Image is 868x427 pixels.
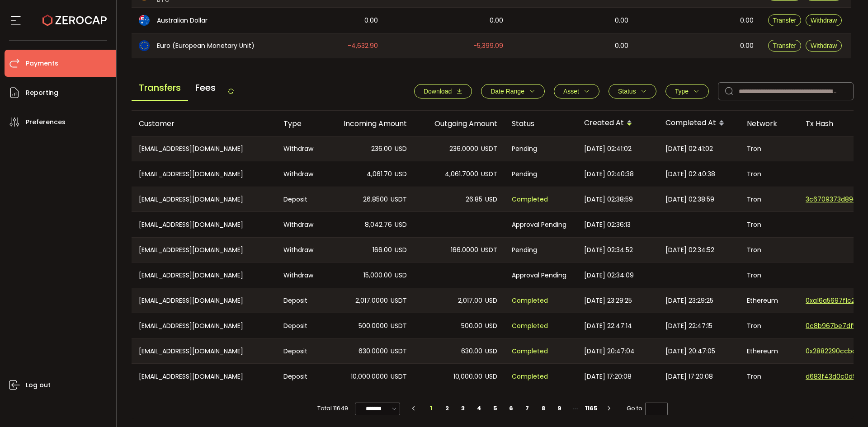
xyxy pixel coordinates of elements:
span: USDT [391,194,407,205]
span: 10,000.0000 [351,371,388,382]
span: USD [485,321,497,331]
div: Completed At [658,116,740,131]
button: Date Range [481,84,545,99]
li: 1 [423,402,439,415]
span: Transfer [773,17,797,24]
span: Type [675,88,689,95]
span: Completed [512,296,548,306]
div: [EMAIL_ADDRESS][DOMAIN_NAME] [132,187,276,211]
button: Status [609,84,656,99]
span: Payments [26,57,58,70]
span: Euro (European Monetary Unit) [157,41,255,51]
span: Completed [512,371,548,382]
span: [DATE] 23:29:25 [665,296,713,306]
div: Type [276,118,324,129]
img: eur_portfolio.svg [139,40,150,51]
span: Pending [512,169,537,179]
span: [DATE] 17:20:08 [665,371,713,382]
span: [DATE] 02:41:02 [665,144,713,154]
button: Transfer [768,14,802,26]
span: -4,632.90 [348,41,378,51]
button: Type [665,84,709,99]
span: USDT [391,296,407,306]
span: 500.00 [461,321,482,331]
span: USD [395,169,407,179]
span: 4,061.70 [367,169,392,179]
li: 6 [503,402,519,415]
div: Tron [740,313,798,338]
div: Network [740,118,798,129]
div: Deposit [276,313,324,338]
span: -5,399.09 [473,41,503,51]
span: 10,000.00 [453,371,482,382]
div: Deposit [276,339,324,363]
span: [DATE] 02:38:59 [584,194,633,205]
span: 500.0000 [359,321,388,331]
span: USD [395,245,407,255]
span: 630.0000 [359,346,388,357]
button: Download [414,84,472,99]
li: 2 [439,402,455,415]
li: 9 [551,402,567,415]
span: 15,000.00 [363,270,392,281]
span: [DATE] 02:38:59 [665,194,714,205]
span: 0.00 [615,41,628,51]
span: USD [395,144,407,154]
div: Created At [577,116,658,131]
div: [EMAIL_ADDRESS][DOMAIN_NAME] [132,339,276,363]
span: Completed [512,346,548,357]
span: [DATE] 02:40:38 [665,169,715,179]
span: 0.00 [740,15,754,26]
span: Pending [512,245,537,255]
div: [EMAIL_ADDRESS][DOMAIN_NAME] [132,364,276,389]
span: [DATE] 22:47:15 [665,321,712,331]
iframe: Chat Widget [823,384,868,427]
div: [EMAIL_ADDRESS][DOMAIN_NAME] [132,161,276,187]
span: USD [485,194,497,205]
div: Customer [132,118,276,129]
span: Date Range [491,88,524,95]
div: [EMAIL_ADDRESS][DOMAIN_NAME] [132,313,276,338]
span: 166.00 [373,245,392,255]
button: Asset [554,84,599,99]
span: USD [485,346,497,357]
span: [DATE] 20:47:04 [584,346,635,357]
span: 236.0000 [449,144,478,154]
span: USDT [391,346,407,357]
span: Australian Dollar [157,16,208,25]
span: Asset [563,88,579,95]
span: Approval Pending [512,220,566,230]
span: 0.00 [364,15,378,26]
span: 2,017.0000 [355,296,388,306]
span: Completed [512,321,548,331]
span: Reporting [26,86,58,99]
div: Outgoing Amount [414,118,505,129]
span: Total 11649 [317,402,348,415]
span: Status [618,88,636,95]
div: [EMAIL_ADDRESS][DOMAIN_NAME] [132,238,276,262]
span: Transfers [132,75,188,101]
div: Ethereum [740,339,798,363]
span: 0.00 [490,15,503,26]
span: 166.0000 [451,245,478,255]
div: Tron [740,212,798,237]
span: Log out [26,379,51,392]
span: Go to [627,402,668,415]
span: USDT [481,169,497,179]
div: Deposit [276,288,324,313]
div: Tron [740,263,798,288]
span: 236.00 [371,144,392,154]
span: USD [395,220,407,230]
span: USDT [481,144,497,154]
span: USD [395,270,407,281]
li: 5 [487,402,503,415]
div: Tron [740,161,798,187]
span: USD [485,296,497,306]
span: 630.00 [461,346,482,357]
li: 7 [519,402,535,415]
div: Withdraw [276,263,324,288]
div: Deposit [276,187,324,211]
span: USDT [391,371,407,382]
span: [DATE] 02:41:02 [584,144,632,154]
